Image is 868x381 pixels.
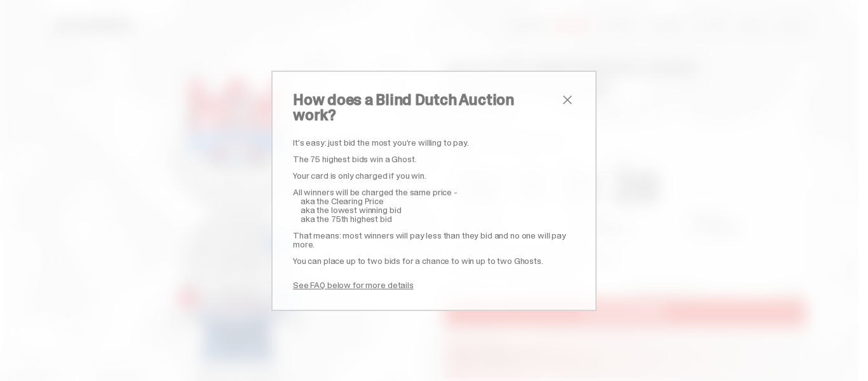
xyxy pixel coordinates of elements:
[293,171,575,180] p: Your card is only charged if you win.
[293,188,575,197] p: All winners will be charged the same price -
[293,256,575,265] p: You can place up to two bids for a chance to win up to two Ghosts.
[301,204,401,216] span: aka the lowest winning bid
[293,231,575,249] p: That means: most winners will pay less than they bid and no one will pay more.
[293,92,560,123] h2: How does a Blind Dutch Auction work?
[293,138,575,147] p: It’s easy: just bid the most you’re willing to pay.
[560,92,575,107] button: close
[293,155,575,163] p: The 75 highest bids win a Ghost.
[293,279,414,291] a: See FAQ below for more details
[301,213,392,225] span: aka the 75th highest bid
[301,195,384,207] span: aka the Clearing Price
